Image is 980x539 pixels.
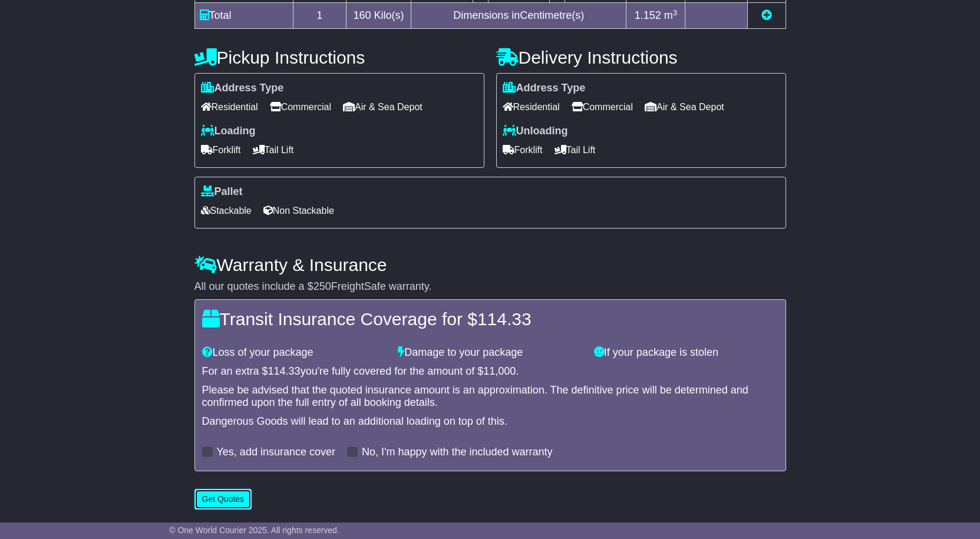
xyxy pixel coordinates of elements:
h4: Delivery Instructions [496,48,786,67]
td: Dimensions in Centimetre(s) [411,3,626,29]
td: Kilo(s) [347,3,411,29]
div: If your package is stolen [588,346,784,359]
td: Total [194,3,293,29]
div: Dangerous Goods will lead to an additional loading on top of this. [202,415,778,428]
span: Residential [503,98,560,116]
div: Damage to your package [392,346,588,359]
span: Forklift [201,141,241,159]
span: © One World Courier 2025. All rights reserved. [169,525,339,535]
span: Air & Sea Depot [343,98,423,116]
span: 114.33 [268,365,301,377]
div: Loss of your package [196,346,392,359]
span: Stackable [201,201,252,220]
span: Forklift [503,141,543,159]
label: Yes, add insurance cover [217,446,335,459]
div: For an extra $ you're fully covered for the amount of $ . [202,365,778,378]
span: 250 [314,280,331,292]
span: Non Stackable [263,201,334,220]
span: Tail Lift [253,141,294,159]
span: 114.33 [477,309,532,329]
label: Unloading [503,125,568,138]
span: Commercial [270,98,331,116]
div: All our quotes include a $ FreightSafe warranty. [194,280,786,293]
label: No, I'm happy with the included warranty [362,446,553,459]
button: Get Quotes [194,489,252,510]
h4: Transit Insurance Coverage for $ [202,309,778,329]
label: Pallet [201,186,243,199]
sup: 3 [673,8,678,17]
div: Please be advised that the quoted insurance amount is an approximation. The definitive price will... [202,384,778,409]
span: Air & Sea Depot [645,98,724,116]
h4: Pickup Instructions [194,48,484,67]
h4: Warranty & Insurance [194,255,786,275]
a: Add new item [761,9,772,21]
span: m [664,9,678,21]
td: 1 [293,3,347,29]
label: Loading [201,125,256,138]
span: 160 [354,9,371,21]
span: Tail Lift [555,141,596,159]
span: Commercial [572,98,633,116]
span: 1.152 [635,9,661,21]
label: Address Type [201,82,284,95]
span: Residential [201,98,258,116]
label: Address Type [503,82,586,95]
span: 11,000 [483,365,516,377]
